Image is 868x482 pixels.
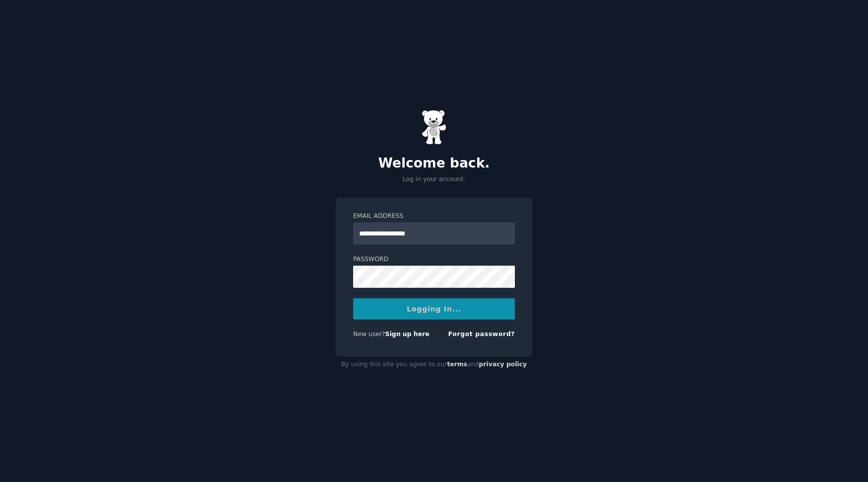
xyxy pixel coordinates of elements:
[421,110,447,145] img: Gummy Bear
[336,155,532,172] h2: Welcome back.
[385,331,429,338] a: Sign up here
[353,255,515,264] label: Password
[336,357,532,373] div: By using this site you agree to our and
[448,331,515,338] a: Forgot password?
[447,361,467,368] a: terms
[353,212,515,221] label: Email Address
[353,331,385,338] span: New user?
[479,361,527,368] a: privacy policy
[336,175,532,184] p: Log in your account.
